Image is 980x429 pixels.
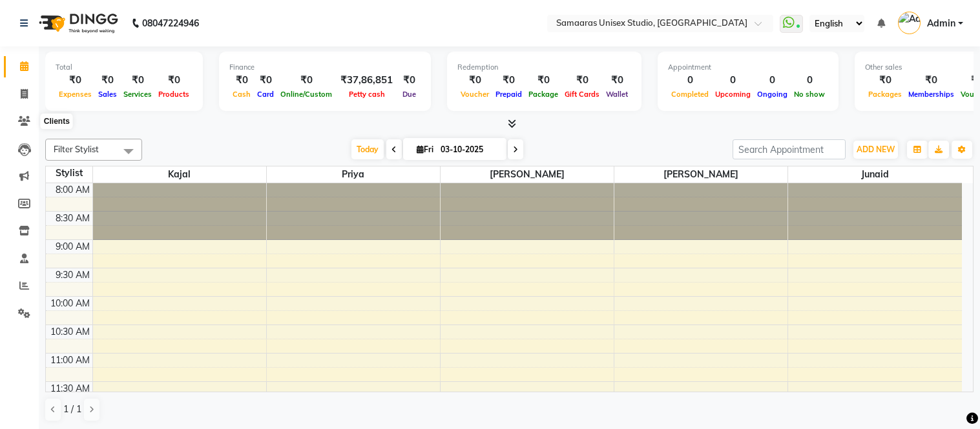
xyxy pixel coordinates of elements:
[267,166,440,183] span: Priya
[437,140,501,159] input: 2025-10-03
[277,73,335,88] div: ₹0
[229,73,254,88] div: ₹0
[905,73,957,88] div: ₹0
[155,73,193,88] div: ₹0
[48,382,92,395] div: 11:30 AM
[53,183,92,197] div: 8:00 AM
[791,90,828,99] span: No show
[525,90,561,99] span: Package
[492,73,525,88] div: ₹0
[254,73,277,88] div: ₹0
[668,90,712,99] span: Completed
[457,62,631,73] div: Redemption
[120,73,155,88] div: ₹0
[561,73,603,88] div: ₹0
[229,62,421,73] div: Finance
[788,166,962,183] span: junaid
[142,5,199,41] b: 08047224946
[791,73,828,88] div: 0
[53,268,92,282] div: 9:30 AM
[492,90,525,99] span: Prepaid
[155,90,193,99] span: Products
[733,139,846,159] input: Search Appointment
[53,212,92,225] div: 8:30 AM
[603,73,631,88] div: ₹0
[95,90,120,99] span: Sales
[46,166,92,180] div: Stylist
[712,73,754,88] div: 0
[441,166,614,183] span: [PERSON_NAME]
[927,17,955,30] span: Admin
[668,62,828,73] div: Appointment
[614,166,787,183] span: [PERSON_NAME]
[525,73,561,88] div: ₹0
[865,90,905,99] span: Packages
[48,354,92,367] div: 11:00 AM
[54,144,99,154] span: Filter Stylist
[63,403,81,416] span: 1 / 1
[754,73,791,88] div: 0
[53,240,92,254] div: 9:00 AM
[48,325,92,339] div: 10:30 AM
[56,62,193,73] div: Total
[254,90,277,99] span: Card
[668,73,712,88] div: 0
[346,90,388,99] span: Petty cash
[48,297,92,310] div: 10:00 AM
[905,90,957,99] span: Memberships
[56,90,95,99] span: Expenses
[335,73,398,88] div: ₹37,86,851
[754,90,791,99] span: Ongoing
[56,73,95,88] div: ₹0
[853,141,898,159] button: ADD NEW
[120,90,155,99] span: Services
[41,114,73,130] div: Clients
[712,90,754,99] span: Upcoming
[898,12,921,34] img: Admin
[603,90,631,99] span: Wallet
[457,73,492,88] div: ₹0
[399,90,419,99] span: Due
[351,139,384,159] span: Today
[413,145,437,154] span: Fri
[95,73,120,88] div: ₹0
[857,145,895,154] span: ADD NEW
[93,166,266,183] span: Kajal
[865,73,905,88] div: ₹0
[457,90,492,99] span: Voucher
[398,73,421,88] div: ₹0
[229,90,254,99] span: Cash
[277,90,335,99] span: Online/Custom
[561,90,603,99] span: Gift Cards
[33,5,121,41] img: logo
